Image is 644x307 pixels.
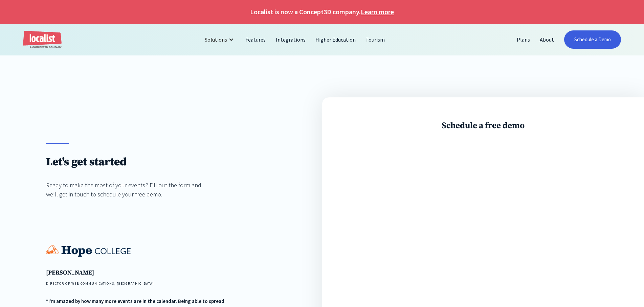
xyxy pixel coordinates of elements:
a: Learn more [361,7,394,17]
h3: Schedule a free demo [367,120,599,131]
a: Plans [512,31,535,48]
div: Solutions [200,31,241,48]
strong: [PERSON_NAME] [46,269,94,277]
div: Solutions [205,36,227,44]
h4: DIRECTOR OF WEB COMMUNICATIONS, [GEOGRAPHIC_DATA] [46,281,230,286]
a: Features [241,31,271,48]
a: Tourism [361,31,390,48]
div: Ready to make the most of your events? Fill out the form and we’ll get in touch to schedule your ... [46,181,207,199]
a: home [23,31,62,49]
a: Higher Education [311,31,361,48]
h1: Let's get started [46,155,207,169]
img: Hope College logo [46,245,131,257]
a: Schedule a Demo [564,30,621,49]
a: About [535,31,559,48]
a: Integrations [271,31,311,48]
